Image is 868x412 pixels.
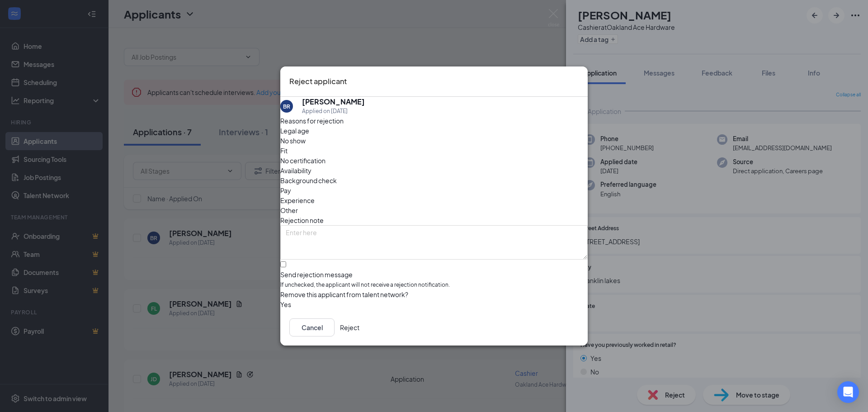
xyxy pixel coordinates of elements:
[280,117,344,125] span: Reasons for rejection
[289,318,335,336] button: Cancel
[280,126,309,136] span: Legal age
[280,261,286,267] input: Send rejection messageIf unchecked, the applicant will not receive a rejection notification.
[280,146,288,156] span: Fit
[302,97,365,107] h5: [PERSON_NAME]
[280,281,588,289] span: If unchecked, the applicant will not receive a rejection notification.
[280,270,588,279] div: Send rejection message
[280,175,337,185] span: Background check
[280,185,291,195] span: Pay
[280,205,298,215] span: Other
[280,166,311,175] span: Availability
[302,107,365,116] div: Applied on [DATE]
[280,156,325,166] span: No certification
[280,216,324,224] span: Rejection note
[283,103,290,110] div: BR
[837,381,859,403] div: Open Intercom Messenger
[280,136,306,146] span: No show
[280,290,408,298] span: Remove this applicant from talent network?
[280,299,291,309] span: Yes
[280,195,315,205] span: Experience
[289,76,347,87] h3: Reject applicant
[340,318,359,336] button: Reject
